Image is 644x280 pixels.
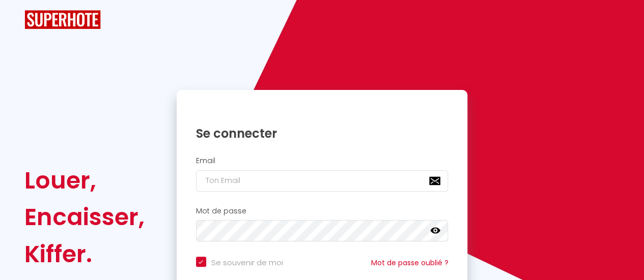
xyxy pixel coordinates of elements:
[8,4,39,35] button: Ouvrir le widget de chat LiveChat
[196,126,449,141] h1: Se connecter
[24,162,145,199] div: Louer,
[196,157,449,165] h2: Email
[196,170,449,192] input: Ton Email
[24,199,145,235] div: Encaisser,
[24,236,145,272] div: Kiffer.
[24,10,101,29] img: SuperHote logo
[196,207,449,215] h2: Mot de passe
[371,258,448,268] a: Mot de passe oublié ?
